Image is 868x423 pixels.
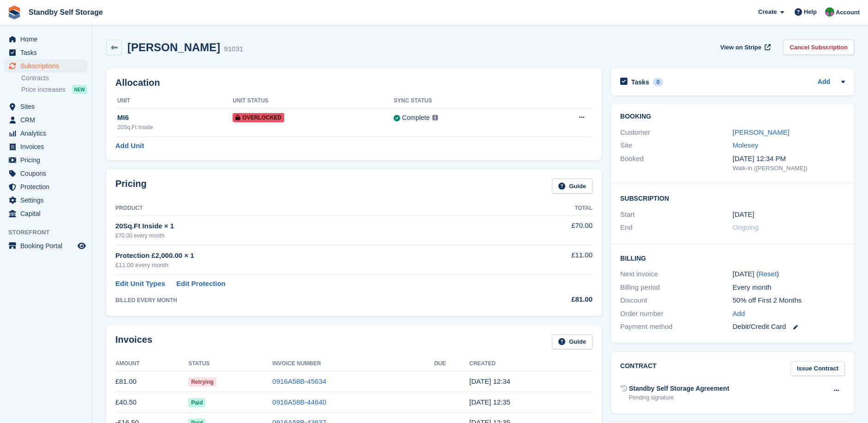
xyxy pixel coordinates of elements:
span: Subscriptions [20,60,76,72]
a: menu [5,113,87,126]
a: menu [5,140,87,153]
th: Unit Status [233,94,394,108]
div: 20Sq.Ft Inside × 1 [115,221,515,232]
a: Edit Protection [176,279,226,289]
div: Standby Self Storage Agreement [629,384,729,393]
div: Walk-in ([PERSON_NAME]) [733,164,845,173]
a: Guide [552,179,593,194]
div: Every month [733,282,845,293]
div: 20Sq.Ft Inside [117,123,233,131]
a: menu [5,167,87,180]
a: menu [5,46,87,59]
div: Discount [620,295,732,306]
h2: Contract [620,361,657,376]
img: stora-icon-8386f47178a22dfd0bd8f6a31ec36ba5ce8667c1dd55bd0f319d3a0aa187defe.svg [7,6,21,19]
div: Site [620,140,732,151]
a: Add [818,77,830,88]
a: menu [5,180,87,193]
img: icon-info-grey-7440780725fd019a000dd9b08b2336e03edf1995a4989e88bcd33f0948082b44.svg [432,115,438,120]
th: Total [515,201,593,216]
th: Status [188,357,272,371]
div: Customer [620,127,732,138]
time: 2025-07-16 11:35:06 UTC [469,398,510,406]
span: Ongoing [733,223,759,231]
div: 0 [653,78,664,86]
th: Unit [115,94,233,108]
h2: [PERSON_NAME] [127,41,220,54]
span: Price increases [21,85,66,94]
span: Retrying [188,377,216,387]
div: Order number [620,309,732,319]
a: Reset [759,270,777,278]
a: [PERSON_NAME] [733,128,790,136]
div: Billing period [620,282,732,293]
time: 2025-08-16 11:34:53 UTC [469,377,510,385]
th: Sync Status [394,94,532,108]
div: [DATE] 12:34 PM [733,154,845,164]
h2: Booking [620,113,845,120]
th: Amount [115,357,188,371]
td: £81.00 [115,371,188,392]
div: Protection £2,000.00 × 1 [115,250,515,261]
span: Protection [20,180,76,193]
h2: Invoices [115,334,152,350]
div: Payment method [620,322,732,332]
span: Analytics [20,127,76,140]
a: Edit Unit Types [115,279,165,289]
div: MI6 [117,113,233,123]
td: £11.00 [515,245,593,275]
td: £70.00 [515,215,593,244]
span: Help [804,7,817,17]
div: 50% off First 2 Months [733,295,845,306]
span: Invoices [20,140,76,153]
a: menu [5,194,87,207]
a: Issue Contract [790,361,845,376]
a: menu [5,127,87,140]
span: Pricing [20,154,76,167]
a: menu [5,207,87,220]
div: Booked [620,154,732,173]
span: Sites [20,100,76,113]
a: 0916A58B-45634 [272,377,326,385]
div: 91031 [224,44,243,54]
td: £40.50 [115,392,188,413]
a: Contracts [21,74,87,83]
div: NEW [72,85,87,94]
a: menu [5,100,87,113]
th: Due [434,357,469,371]
a: Add Unit [115,141,144,151]
div: [DATE] ( ) [733,269,845,280]
span: Overlocked [233,113,284,122]
a: menu [5,239,87,252]
span: Storefront [8,228,92,237]
span: Booking Portal [20,239,76,252]
a: Standby Self Storage [25,5,107,20]
h2: Allocation [115,77,593,88]
th: Created [469,357,593,371]
div: Complete [402,113,430,123]
div: Debit/Credit Card [733,322,845,332]
div: Pending signature [629,393,729,402]
a: menu [5,154,87,167]
span: Capital [20,207,76,220]
h2: Pricing [115,179,147,194]
span: Settings [20,194,76,207]
time: 2025-06-16 00:00:00 UTC [733,209,754,220]
span: Paid [188,398,205,407]
th: Product [115,201,515,216]
div: Next invoice [620,269,732,280]
span: Create [758,7,777,17]
span: Home [20,33,76,46]
div: £81.00 [515,294,593,305]
a: Cancel Subscription [783,40,854,55]
a: Guide [552,334,593,350]
span: Coupons [20,167,76,180]
a: Preview store [76,240,87,251]
div: £11.00 every month [115,261,515,270]
div: End [620,222,732,233]
span: Tasks [20,46,76,59]
a: Price increases NEW [21,84,87,95]
a: View on Stripe [717,40,772,55]
div: BILLED EVERY MONTH [115,296,515,304]
span: View on Stripe [720,43,761,52]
